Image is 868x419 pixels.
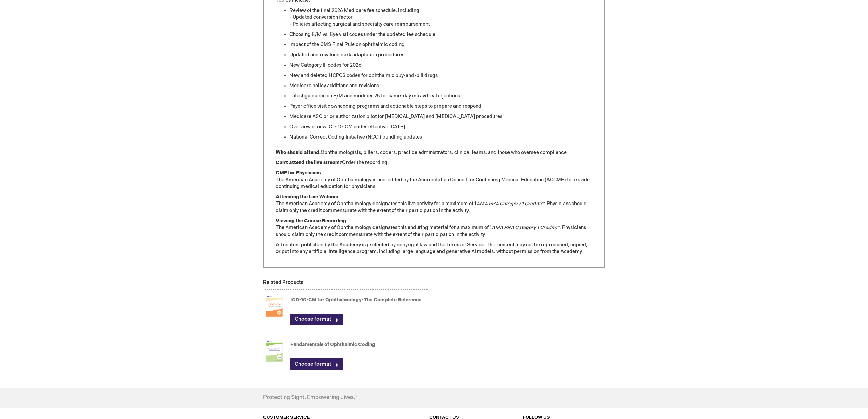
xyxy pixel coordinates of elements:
[289,72,592,79] li: New and deleted HCPCS codes for ophthalmic buy-and-bill drugs
[290,358,343,370] a: Choose format
[289,134,592,141] li: National Correct Coding Initiative (NCCI) bundling updates
[289,7,592,28] li: Review of the final 2026 Medicare fee schedule, including: - Updated conversion factor - Policies...
[289,62,592,69] li: New Category III codes for 2026
[276,170,592,190] p: The American Academy of Ophthalmology is accredited by the Accreditation Council for Continuing M...
[476,201,544,207] em: AMA PRA Category 1 Credits™
[289,52,592,58] li: Updated and revalued dark adaptation procedures
[289,41,592,48] li: Impact of the CMS Final Rule on ophthalmic coding
[276,149,592,156] p: Ophthalmologists, billers, coders, practice administrators, clinical teams, and those who oversee...
[276,241,592,255] p: All content published by the Academy is protected by copyright law and the Terms of Service. This...
[276,218,346,224] strong: Viewing the Course Recording
[276,194,339,200] strong: Attending the Live Webinar
[263,337,285,364] img: Fundamentals of Ophthalmic Coding
[290,314,343,325] a: Choose format
[289,93,592,100] li: Latest guidance on E/M and modifier 25 for same-day intravitreal injections
[263,395,357,401] h4: Protecting Sight. Empowering Lives.®
[289,31,592,38] li: Choosing E/M vs. Eye visit codes under the updated fee schedule
[263,279,303,285] strong: Related Products
[290,297,421,303] a: ICD-10-CM for Ophthalmology: The Complete Reference
[276,160,342,166] strong: Can't attend the live stream?
[276,218,592,238] p: The American Academy of Ophthalmology designates this enduring material for a maximum of 1 . Phys...
[290,342,375,348] a: Fundamentals of Ophthalmic Coding
[276,149,321,155] strong: Who should attend:
[289,82,592,89] li: Medicare policy additions and revisions
[289,113,592,120] li: Medicare ASC prior authorization pilot for [MEDICAL_DATA] and [MEDICAL_DATA] procedures
[289,123,592,130] li: Overview of new ICD-10-CM codes effective [DATE]
[276,159,592,166] p: Order the recording.
[276,170,321,176] strong: CME for Physicians
[492,225,560,231] em: AMA PRA Category 1 Credits™
[276,194,592,214] p: The American Academy of Ophthalmology designates this live activity for a maximum of 1 . Physicia...
[289,103,592,110] li: Payer office visit downcoding programs and actionable steps to prepare and respond
[263,292,285,319] img: ICD-10-CM for Ophthalmology: The Complete Reference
